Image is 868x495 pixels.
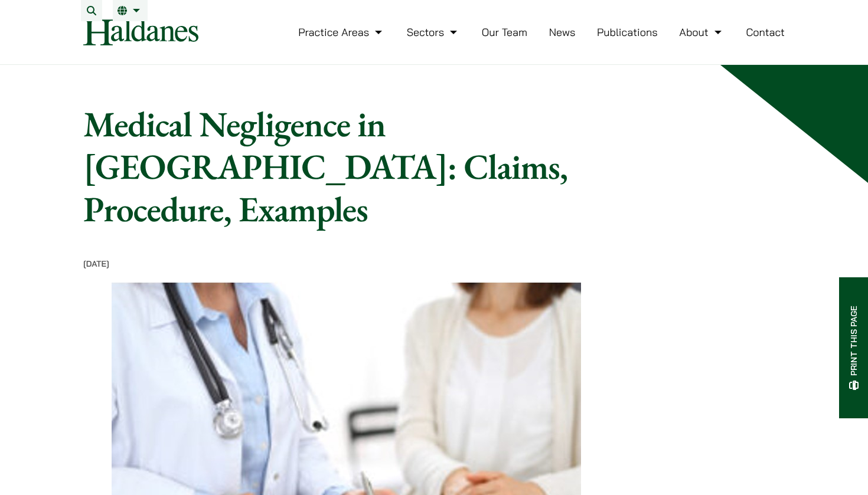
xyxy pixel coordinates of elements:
h1: Medical Negligence in [GEOGRAPHIC_DATA]: Claims, Procedure, Examples [83,103,696,230]
a: Sectors [407,25,460,39]
a: News [549,25,576,39]
a: Contact [746,25,785,39]
a: EN [118,6,143,15]
time: [DATE] [83,258,109,269]
a: About [679,25,724,39]
a: Our Team [482,25,527,39]
img: Logo of Haldanes [83,19,198,45]
a: Publications [597,25,658,39]
a: Practice Areas [298,25,385,39]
